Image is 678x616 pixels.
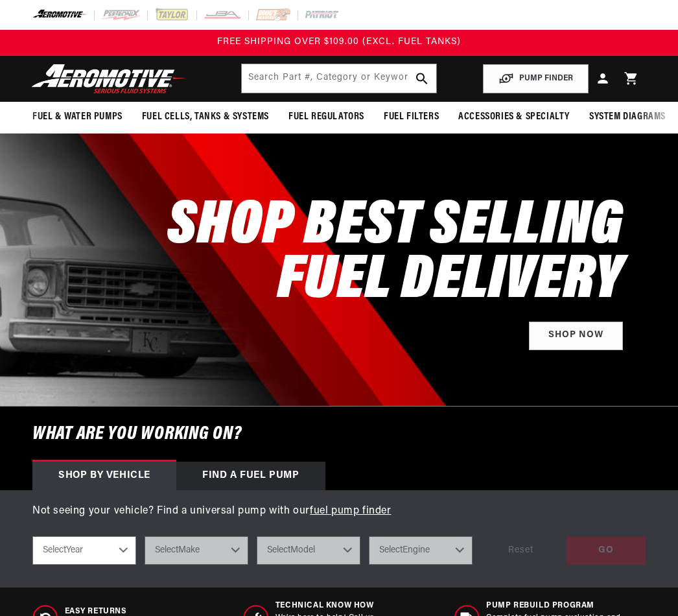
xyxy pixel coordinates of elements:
[458,110,570,124] span: Accessories & Specialty
[529,322,623,351] a: Shop Now
[589,110,666,124] span: System Diagrams
[279,102,374,132] summary: Fuel Regulators
[167,200,623,309] h2: SHOP BEST SELLING FUEL DELIVERY
[176,462,325,490] div: Find a Fuel Pump
[483,64,589,93] button: PUMP FINDER
[257,536,360,565] select: Model
[310,506,392,516] a: fuel pump finder
[217,37,461,47] span: FREE SHIPPING OVER $109.00 (EXCL. FUEL TANKS)
[369,536,473,565] select: Engine
[132,102,279,132] summary: Fuel Cells, Tanks & Systems
[32,536,136,565] select: Year
[23,102,132,132] summary: Fuel & Water Pumps
[142,110,269,124] span: Fuel Cells, Tanks & Systems
[579,102,675,132] summary: System Diagrams
[275,600,435,611] span: Technical Know How
[28,64,190,94] img: Aeromotive
[32,110,123,124] span: Fuel & Water Pumps
[449,102,579,132] summary: Accessories & Specialty
[32,462,176,490] div: Shop by vehicle
[374,102,449,132] summary: Fuel Filters
[486,600,646,611] span: Pump Rebuild program
[408,64,436,93] button: search button
[145,536,248,565] select: Make
[384,110,439,124] span: Fuel Filters
[32,503,646,520] p: Not seeing your vehicle? Find a universal pump with our
[242,64,436,93] input: Search by Part Number, Category or Keyword
[288,110,364,124] span: Fuel Regulators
